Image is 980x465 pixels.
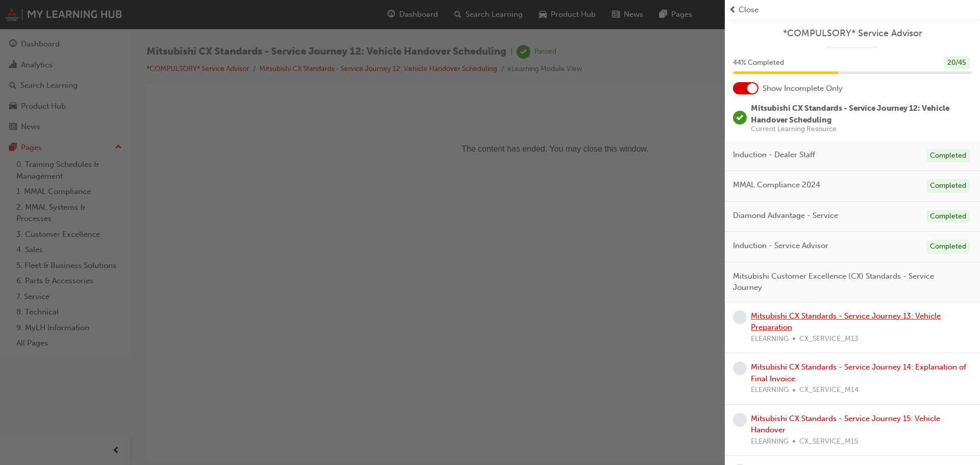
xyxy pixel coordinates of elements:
span: CX_SERVICE_M14 [799,384,859,396]
div: Completed [926,210,970,224]
span: learningRecordVerb_NONE-icon [733,310,747,324]
a: Mitsubishi CX Standards - Service Journey 14: Explanation of Final Invoice [751,362,966,383]
div: Completed [926,240,970,254]
span: Diamond Advantage - Service [733,210,838,222]
span: ELEARNING [751,333,789,345]
span: learningRecordVerb_NONE-icon [733,413,747,427]
span: Current Learning Resource [751,126,972,133]
span: Close [739,4,758,16]
a: Mitsubishi CX Standards - Service Journey 13: Vehicle Preparation [751,311,941,332]
span: ELEARNING [751,436,789,448]
button: prev-iconClose [729,4,976,16]
span: 44 % Completed [733,57,784,69]
span: ELEARNING [751,384,789,396]
div: 20 / 45 [944,56,970,70]
div: Completed [926,179,970,193]
span: prev-icon [729,4,737,16]
span: CX_SERVICE_M13 [799,333,859,345]
span: CX_SERVICE_M15 [799,436,859,448]
span: learningRecordVerb_NONE-icon [733,361,747,375]
a: Mitsubishi CX Standards - Service Journey 15: Vehicle Handover [751,414,940,435]
span: Induction - Dealer Staff [733,149,815,161]
a: *COMPULSORY* Service Advisor [733,28,972,39]
span: MMAL Compliance 2024 [733,179,820,191]
span: Show Incomplete Only [763,83,843,94]
p: The content has ended. You may close this window. [4,8,797,54]
span: Mitsubishi CX Standards - Service Journey 12: Vehicle Handover Scheduling [751,104,949,125]
span: learningRecordVerb_PASS-icon [733,111,747,125]
span: Mitsubishi Customer Excellence (CX) Standards - Service Journey [733,271,964,293]
div: Completed [926,149,970,163]
span: Induction - Service Advisor [733,240,828,252]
